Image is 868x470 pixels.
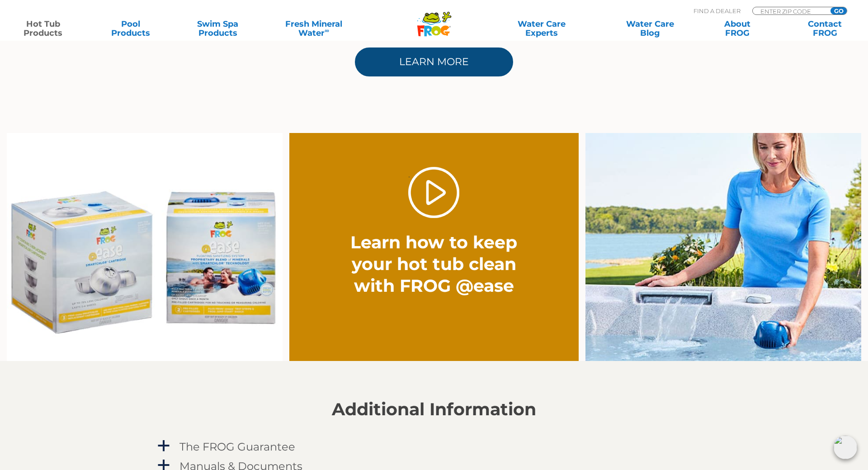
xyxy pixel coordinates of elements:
a: Water CareExperts [486,19,596,38]
img: Ease Packaging [7,133,283,361]
input: GO [830,7,847,14]
h4: The FROG Guarantee [179,441,295,453]
a: Water CareBlog [616,19,684,38]
span: a [157,439,170,453]
a: Hot TubProducts [9,19,77,38]
a: Swim SpaProducts [184,19,252,38]
a: Learn More [355,47,513,76]
a: a The FROG Guarantee [156,438,712,455]
p: Find A Dealer [693,7,741,15]
img: fpo-flippin-frog-2 [585,133,861,361]
a: Fresh MineralWater∞ [271,19,356,38]
h2: Learn how to keep your hot tub clean with FROG @ease [333,232,535,297]
input: Zip Code Form [759,7,821,15]
sup: ∞ [325,27,329,34]
a: Play Video [408,167,459,218]
a: PoolProducts [96,19,164,38]
a: ContactFROG [791,19,859,38]
h2: Additional Information [156,399,712,419]
a: AboutFROG [703,19,771,38]
img: openIcon [834,436,857,459]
